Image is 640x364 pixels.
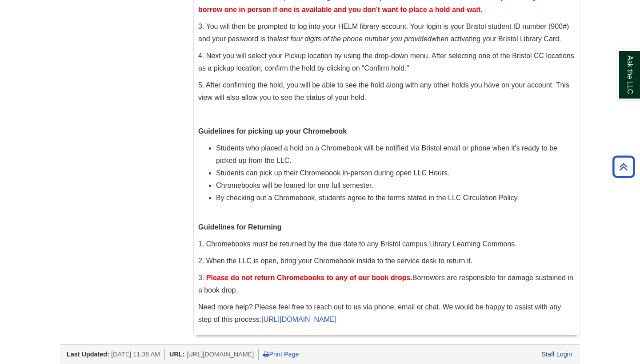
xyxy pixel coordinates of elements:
[261,316,336,323] a: [URL][DOMAIN_NAME]
[216,144,557,164] span: Students who placed a hold on a Chromebook will be notified via Bristol email or phone when it's ...
[67,351,109,358] span: Last Updated:
[198,127,347,135] span: Guidelines for picking up your Chromebook
[111,351,160,358] span: [DATE] 11:38 AM
[216,182,373,189] span: Chromebooks will be loaned for one full semester.
[198,303,561,323] span: Need more help? Please feel free to reach out to us via phone, email or chat. We would be happy t...
[206,274,412,281] strong: Please do not return Chromebooks to any of our book drops.
[169,351,184,358] span: URL:
[198,81,569,101] span: 5. After confirming the hold, you will be able to see the hold along with any other holds you hav...
[609,161,638,173] a: Back to Top
[186,351,254,358] span: [URL][DOMAIN_NAME]
[198,257,472,265] span: 2. When the LLC is open, bring your Chromebook inside to the service desk to return it.
[263,351,269,357] i: Print Page
[277,35,432,43] em: last four digits of the phone number you provided
[198,23,569,43] span: 3. You will then be prompted to log into your HELM library account. Your login is your Bristol st...
[263,351,299,358] a: Print Page
[198,274,573,294] span: 3. Borrowers are responsible for damage sustained in a book drop.
[198,240,517,248] span: 1. Chromebooks must be returned by the due date to any Bristol campus Library Learning Commons.
[541,351,572,358] a: Staff Login
[216,169,450,177] span: Students can pick up their Chromebook in-person during open LLC Hours.
[198,52,574,72] span: 4. Next you will select your Pickup location by using the drop-down menu. After selecting one of ...
[216,194,519,202] span: By checking out a Chromebook, students agree to the terms stated in the LLC Circulation Policy.
[198,223,282,231] span: Guidelines for Returning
